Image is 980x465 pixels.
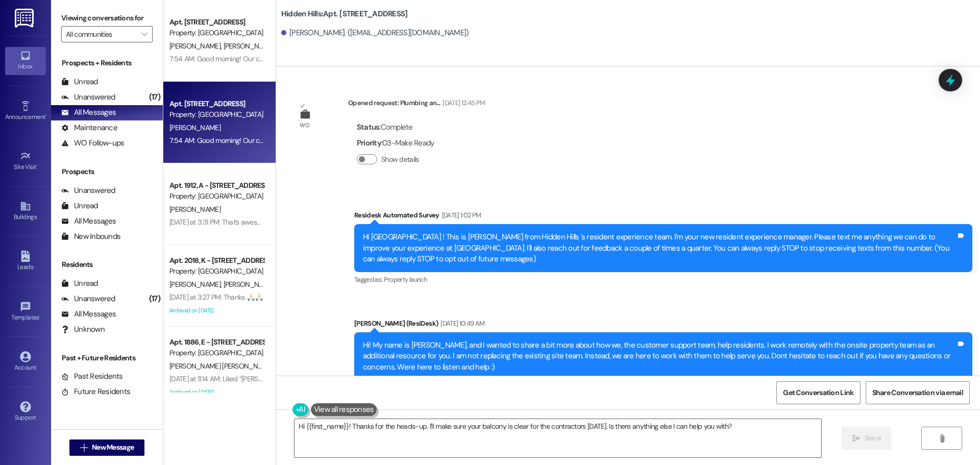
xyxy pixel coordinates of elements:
[169,17,264,28] div: Apt. [STREET_ADDRESS]
[61,293,115,304] div: Unanswered
[168,304,265,317] div: Archived on [DATE]
[37,162,38,169] span: •
[169,136,726,145] div: 7:54 AM: Good morning! Our contractors will begin work on your balcony this morning. Please make ...
[61,107,116,118] div: All Messages
[783,387,853,398] span: Get Conversation Link
[61,92,115,103] div: Unanswered
[80,444,88,452] i: 
[169,99,264,109] div: Apt. [STREET_ADDRESS]
[776,381,860,404] button: Get Conversation Link
[51,353,163,363] div: Past + Future Residents
[169,255,264,266] div: Apt. 2018, K - [STREET_ADDRESS]
[169,348,264,358] div: Property: [GEOGRAPHIC_DATA]
[92,442,134,453] span: New Message
[169,337,264,348] div: Apt. 1886, E - [STREET_ADDRESS]
[51,259,163,270] div: Residents
[169,292,263,302] div: [DATE] at 3:27 PM: Thanks 🙏🏻🙏🏻
[169,280,224,289] span: [PERSON_NAME]
[842,427,891,450] button: Send
[169,217,762,227] div: [DATE] at 3:31 PM: That’s awesome to hear, [PERSON_NAME]! Thank you! If you don’t mind, would you...
[5,47,46,75] a: Inbox
[61,10,153,26] label: Viewing conversations for
[168,386,265,399] div: Archived on [DATE]
[938,434,946,443] i: 
[354,272,972,287] div: Tagged as:
[169,374,765,383] div: [DATE] at 11:14 AM: Liked “[PERSON_NAME] ([GEOGRAPHIC_DATA]): Hi, [PERSON_NAME]! I have put in a ...
[51,166,163,177] div: Prospects
[169,109,264,120] div: Property: [GEOGRAPHIC_DATA]
[66,26,136,42] input: All communities
[5,298,46,326] a: Templates •
[354,210,972,224] div: Residesk Automated Survey
[5,148,46,175] a: Site Visit •
[61,201,98,211] div: Unread
[357,135,434,151] div: : 03-Make Ready
[169,180,264,191] div: Apt. 1912, A - [STREET_ADDRESS]
[15,9,36,28] img: ResiDesk Logo
[348,97,485,112] div: Opened request: Plumbing an...
[169,28,264,38] div: Property: [GEOGRAPHIC_DATA]
[61,386,130,397] div: Future Residents
[281,9,408,19] b: Hidden Hills: Apt. [STREET_ADDRESS]
[61,324,105,335] div: Unknown
[61,138,124,149] div: WO Follow-ups
[384,275,427,284] span: Property launch
[169,41,224,51] span: [PERSON_NAME]
[223,280,274,289] span: [PERSON_NAME]
[381,154,419,165] label: Show details
[146,89,163,105] div: (17)
[146,291,163,307] div: (17)
[439,210,481,221] div: [DATE] 1:02 PM
[295,419,821,457] textarea: Hi {{first_name}}! Thanks for the heads-up. I'll make sure your balcony is clear for the contract...
[438,318,484,329] div: [DATE] 10:49 AM
[69,439,145,456] button: New Message
[5,398,46,426] a: Support
[169,123,220,132] span: [PERSON_NAME]
[61,123,117,133] div: Maintenance
[51,58,163,68] div: Prospects + Residents
[872,387,963,398] span: Share Conversation via email
[354,318,972,332] div: [PERSON_NAME] (ResiDesk)
[363,340,956,373] div: Hi! My name is [PERSON_NAME], and I wanted to share a bit more about how we, the customer support...
[61,216,116,227] div: All Messages
[357,122,380,132] b: Status
[169,361,273,371] span: [PERSON_NAME] [PERSON_NAME]
[357,138,381,148] b: Priority
[141,30,147,38] i: 
[866,381,970,404] button: Share Conversation via email
[61,77,98,87] div: Unread
[45,112,47,119] span: •
[5,248,46,275] a: Leads
[61,185,115,196] div: Unanswered
[61,371,123,382] div: Past Residents
[61,231,120,242] div: New Inbounds
[169,191,264,202] div: Property: [GEOGRAPHIC_DATA]
[5,198,46,225] a: Buildings
[169,54,726,63] div: 7:54 AM: Good morning! Our contractors will begin work on your balcony this morning. Please make ...
[440,97,485,108] div: [DATE] 12:45 PM
[363,232,956,264] div: Hi [GEOGRAPHIC_DATA] ! This is [PERSON_NAME] from Hidden Hills 's resident experience team. I'm y...
[357,119,434,135] div: : Complete
[852,434,860,443] i: 
[169,266,264,277] div: Property: [GEOGRAPHIC_DATA]
[5,348,46,376] a: Account
[61,309,116,320] div: All Messages
[223,41,274,51] span: [PERSON_NAME]
[169,205,220,214] span: [PERSON_NAME]
[865,433,880,444] span: Send
[39,312,41,320] span: •
[61,278,98,289] div: Unread
[300,120,309,131] div: WO
[281,28,469,38] div: [PERSON_NAME]. ([EMAIL_ADDRESS][DOMAIN_NAME])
